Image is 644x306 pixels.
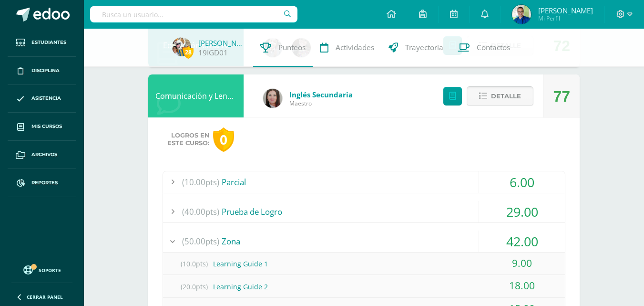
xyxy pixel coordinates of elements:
[163,171,565,193] div: Parcial
[8,57,76,85] a: Disciplina
[182,171,219,193] span: (10.00pts)
[263,89,282,108] img: 8af0450cf43d44e38c4a1497329761f3.png
[253,29,313,67] a: Punteos
[289,90,353,99] a: Inglés Secundaria
[8,113,76,141] a: Mis cursos
[506,203,538,221] span: 29.00
[167,132,209,147] span: Logros en este curso:
[31,67,60,74] span: Disciplina
[506,232,538,250] span: 42.00
[31,151,57,158] span: Archivos
[512,5,531,24] img: a16637801c4a6befc1e140411cafe4ae.png
[8,169,76,197] a: Reportes
[510,173,534,191] span: 6.00
[31,123,62,130] span: Mis cursos
[538,6,593,15] span: [PERSON_NAME]
[450,29,517,67] a: Contactos
[163,231,565,252] div: Zona
[278,42,306,53] span: Punteos
[11,263,72,276] a: Soporte
[27,294,63,300] span: Cerrar panel
[198,38,246,48] a: [PERSON_NAME]
[8,85,76,113] a: Asistencia
[175,276,213,297] span: (20.0pts)
[31,39,66,46] span: Estudiantes
[491,87,521,105] span: Detalle
[31,95,61,102] span: Asistencia
[182,231,219,252] span: (50.00pts)
[182,201,219,222] span: (40.00pts)
[90,6,297,22] input: Busca un usuario...
[512,256,532,270] span: 9.00
[381,29,450,67] a: Trayectoria
[213,127,234,152] div: 0
[39,267,61,274] span: Soporte
[8,141,76,169] a: Archivos
[405,42,443,53] span: Trayectoria
[163,276,565,297] div: Learning Guide 2
[198,48,228,58] a: 19IGD01
[31,179,58,187] span: Reportes
[289,99,353,107] span: Maestro
[163,253,565,274] div: Learning Guide 1
[538,14,593,22] span: Mi Perfil
[163,201,565,222] div: Prueba de Logro
[509,279,535,292] span: 18.00
[8,29,76,57] a: Estudiantes
[467,86,533,106] button: Detalle
[553,75,570,118] div: 77
[477,42,510,53] span: Contactos
[183,46,194,58] span: 28
[175,253,213,274] span: (10.0pts)
[148,74,244,117] div: Comunicación y Lenguaje, Idioma Extranjero Inglés
[336,42,374,53] span: Actividades
[313,29,381,67] a: Actividades
[172,37,191,56] img: 7c5b032b0f64cae356ce47239343f57d.png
